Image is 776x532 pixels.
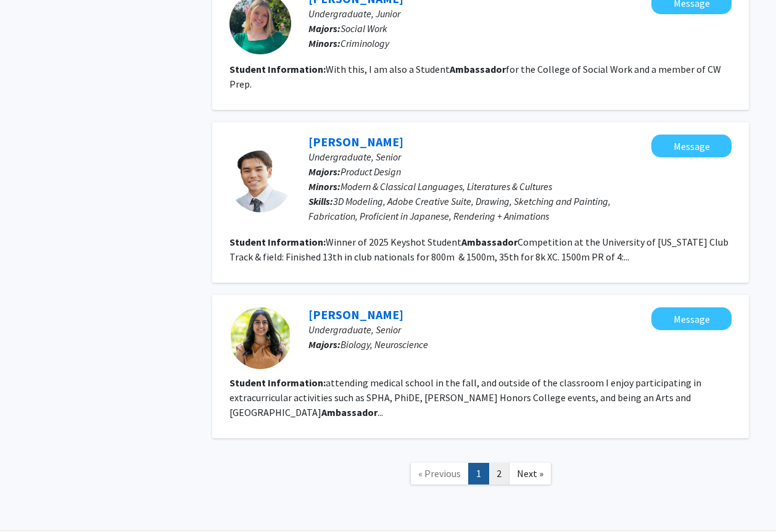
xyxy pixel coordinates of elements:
fg-read-more: attending medical school in the fall, and outside of the classroom I enjoy participating in extra... [229,376,701,418]
a: 2 [489,463,510,484]
fg-read-more: Winner of 2025 Keyshot Student Competition at the University of [US_STATE] Club Track & field: Fi... [229,236,729,263]
iframe: Chat [9,476,52,523]
a: [PERSON_NAME] [308,134,403,149]
span: Criminology [341,37,389,49]
b: Minors: [308,180,341,193]
b: Ambassador [450,63,506,75]
span: Undergraduate, Junior [308,7,400,20]
a: Next [509,463,551,484]
b: Minors: [308,37,341,49]
span: « Previous [418,467,461,480]
span: Product Design [341,165,401,178]
span: 3D Modeling, Adobe Creative Suite, Drawing, Sketching and Painting, Fabrication, Proficient in Ja... [308,195,611,222]
b: Majors: [308,22,341,35]
a: 1 [468,463,489,484]
b: Ambassador [321,406,378,418]
b: Student Information: [229,376,326,389]
b: Majors: [308,338,341,351]
b: Student Information: [229,63,326,75]
button: Message Jonah Edwards [651,135,732,157]
span: Modern & Classical Languages, Literatures & Cultures [341,180,552,193]
fg-read-more: With this, I am also a Student for the College of Social Work and a member of CW Prep. [229,63,721,90]
b: Student Information: [229,236,326,248]
span: Social Work [341,22,387,35]
span: Undergraduate, Senior [308,323,401,336]
span: Undergraduate, Senior [308,151,401,163]
a: Previous Page [410,463,469,484]
span: Next » [517,467,543,480]
span: Biology, Neuroscience [341,338,428,351]
b: Skills: [308,195,333,207]
b: Majors: [308,165,341,178]
nav: Page navigation [212,451,749,501]
button: Message Riya Patel [651,307,732,330]
a: [PERSON_NAME] [308,307,403,322]
b: Ambassador [461,236,518,248]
